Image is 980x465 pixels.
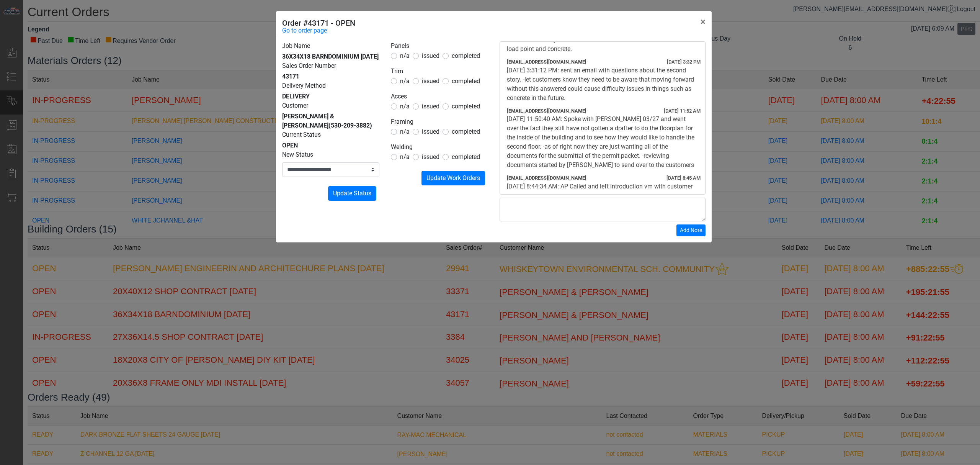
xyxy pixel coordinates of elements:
span: Update Work Orders [426,174,480,182]
span: (530-209-3882) [328,122,372,129]
label: Customer [282,101,308,110]
span: n/a [400,153,410,160]
div: [DATE] 11:50:40 AM: Spoke with [PERSON_NAME] 03/27 and went over the fact they still have not got... [507,115,698,170]
span: n/a [400,128,410,135]
legend: Welding [391,142,488,152]
div: [DATE] 8:44:34 AM: AP Called and left introduction vm with customer [507,182,698,191]
legend: Acces [391,92,488,102]
a: Go to order page [282,26,327,35]
span: issued [422,103,439,110]
div: [DATE] 8:45 AM [666,174,701,182]
button: Add Note [676,224,706,236]
span: [EMAIL_ADDRESS][DOMAIN_NAME] [507,175,586,181]
span: [EMAIL_ADDRESS][DOMAIN_NAME] [507,59,586,65]
div: [DATE] 3:31:12 PM: sent an email with questions about the second story. -let customers know they ... [507,66,698,103]
div: DELIVERY [282,92,379,101]
span: issued [422,128,439,135]
span: issued [422,52,439,59]
label: Job Name [282,41,310,51]
button: Update Work Orders [421,171,485,185]
label: Sales Order Number [282,61,336,70]
span: Add Note [680,227,702,233]
span: completed [452,153,480,160]
span: completed [452,128,480,135]
div: 43171 [282,72,379,81]
span: completed [452,77,480,85]
span: 36X34X18 BARNDOMINIUM [DATE] [282,53,379,60]
div: OPEN [282,141,379,150]
button: Update Status [328,186,376,201]
label: Current Status [282,130,321,139]
legend: Framing [391,117,488,127]
span: issued [422,153,439,160]
span: Update Status [333,190,371,197]
div: [DATE] 11:52 AM [664,107,701,115]
h5: Order #43171 - OPEN [282,17,355,29]
span: completed [452,52,480,59]
span: n/a [400,52,410,59]
label: New Status [282,150,313,159]
span: [EMAIL_ADDRESS][DOMAIN_NAME] [507,108,586,114]
legend: Trim [391,67,488,77]
legend: Panels [391,41,488,51]
span: n/a [400,77,410,85]
div: [PERSON_NAME] & [PERSON_NAME] [282,112,379,130]
span: completed [452,103,480,110]
label: Delivery Method [282,81,326,90]
button: Close [694,11,712,33]
span: n/a [400,103,410,110]
span: issued [422,77,439,85]
div: [DATE] 3:32 PM [667,58,701,66]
